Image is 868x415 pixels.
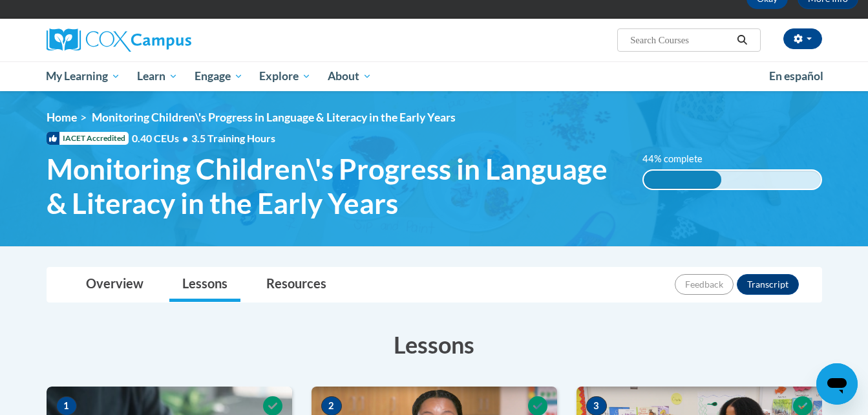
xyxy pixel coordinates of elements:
[191,132,275,144] span: 3.5 Training Hours
[186,61,251,91] a: Engage
[675,274,734,295] button: Feedback
[137,69,178,84] span: Learn
[195,69,243,84] span: Engage
[47,328,822,361] h3: Lessons
[92,111,456,124] span: Monitoring Children\'s Progress in Language & Literacy in the Early Years
[46,69,120,84] span: My Learning
[732,32,752,48] button: Search
[642,152,717,166] label: 44% complete
[169,268,240,302] a: Lessons
[73,268,156,302] a: Overview
[132,131,191,145] span: 0.40 CEUs
[251,61,319,91] a: Explore
[816,363,858,405] iframe: Button to launch messaging window
[328,69,372,84] span: About
[38,61,129,91] a: My Learning
[737,274,799,295] button: Transcript
[783,28,822,49] button: Account Settings
[769,69,823,83] span: En español
[182,132,188,144] span: •
[253,268,339,302] a: Resources
[47,132,129,145] span: IACET Accredited
[644,171,721,189] div: 44% complete
[47,28,191,52] img: Cox Campus
[319,61,380,91] a: About
[629,32,732,48] input: Search Courses
[47,152,624,220] span: Monitoring Children\'s Progress in Language & Literacy in the Early Years
[27,61,842,91] div: Main menu
[129,61,186,91] a: Learn
[47,28,292,52] a: Cox Campus
[47,111,77,124] a: Home
[259,69,311,84] span: Explore
[761,63,832,90] a: En español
